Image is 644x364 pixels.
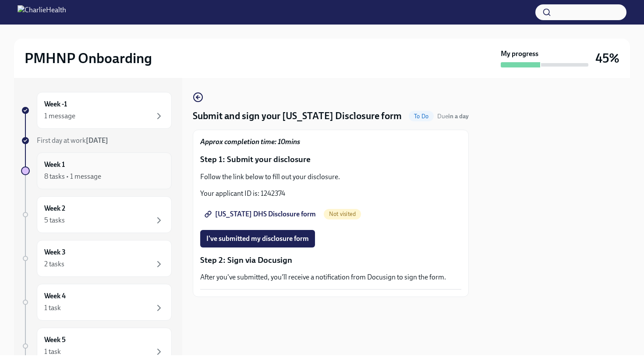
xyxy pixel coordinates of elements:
a: Week 32 tasks [21,240,172,277]
strong: Approx completion time: 10mins [200,138,300,146]
h6: Week 2 [44,204,65,213]
h6: Week 5 [44,335,66,345]
p: After you've submitted, you'll receive a notification from Docusign to sign the form. [200,272,461,282]
div: 1 task [44,303,61,313]
span: Not visited [324,211,361,217]
span: To Do [409,113,434,120]
div: 5 tasks [44,216,65,225]
a: Week -11 message [21,92,172,129]
strong: My progress [501,49,538,59]
p: Follow the link below to fill out your disclosure. [200,172,461,182]
h6: Week 1 [44,160,65,170]
a: Week 25 tasks [21,196,172,233]
div: 2 tasks [44,259,64,269]
p: Step 2: Sign via Docusign [200,254,461,266]
p: Your applicant ID is: 1242374 [200,189,461,198]
span: Due [437,113,469,120]
div: 8 tasks • 1 message [44,172,101,181]
a: Week 18 tasks • 1 message [21,152,172,189]
button: I've submitted my disclosure form [200,230,315,247]
strong: [DATE] [86,136,108,145]
span: First day at work [37,136,108,145]
h6: Week 4 [44,291,66,301]
h2: PMHNP Onboarding [25,49,152,67]
span: August 22nd, 2025 10:00 [437,112,469,120]
strong: in a day [448,113,469,120]
a: [US_STATE] DHS Disclosure form [200,205,322,223]
div: 1 task [44,347,61,357]
h4: Submit and sign your [US_STATE] Disclosure form [193,110,402,123]
h6: Week 3 [44,247,66,257]
img: CharlieHealth [18,5,66,19]
div: 1 message [44,111,75,121]
p: Step 1: Submit your disclosure [200,154,461,165]
span: [US_STATE] DHS Disclosure form [206,210,316,219]
h6: Week -1 [44,99,67,109]
a: Week 41 task [21,284,172,321]
a: First day at work[DATE] [21,136,172,145]
h3: 45% [595,50,619,66]
span: I've submitted my disclosure form [206,234,309,243]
